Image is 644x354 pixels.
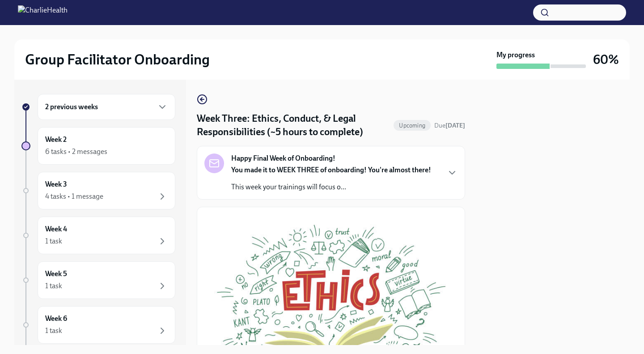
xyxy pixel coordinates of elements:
[45,236,62,246] div: 1 task
[434,122,465,129] span: Due
[445,122,465,129] strong: [DATE]
[496,50,535,60] strong: My progress
[45,269,67,279] h6: Week 5
[21,261,175,299] a: Week 51 task
[21,127,175,165] a: Week 26 tasks • 2 messages
[38,94,175,120] div: 2 previous weeks
[45,281,62,291] div: 1 task
[231,166,431,174] strong: You made it to WEEK THREE of onboarding! You're almost there!
[394,122,431,129] span: Upcoming
[18,5,68,20] img: CharlieHealth
[231,182,431,192] p: This week your trainings will focus o...
[25,51,210,68] h2: Group Facilitator Onboarding
[45,314,67,324] h6: Week 6
[434,121,465,130] span: October 6th, 2025 10:00
[21,217,175,254] a: Week 41 task
[45,102,98,112] h6: 2 previous weeks
[45,179,67,189] h6: Week 3
[197,112,390,139] h4: Week Three: Ethics, Conduct, & Legal Responsibilities (~5 hours to complete)
[21,306,175,344] a: Week 61 task
[45,326,62,336] div: 1 task
[45,192,103,201] div: 4 tasks • 1 message
[231,154,335,163] strong: Happy Final Week of Onboarding!
[45,135,67,145] h6: Week 2
[593,51,619,68] h3: 60%
[21,172,175,209] a: Week 34 tasks • 1 message
[45,147,107,157] div: 6 tasks • 2 messages
[45,224,67,234] h6: Week 4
